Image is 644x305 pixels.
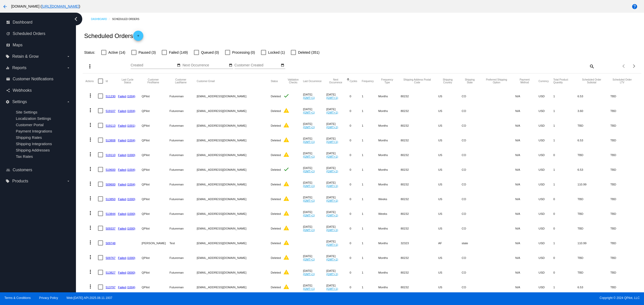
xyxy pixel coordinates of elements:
mat-cell: [EMAIL_ADDRESS][DOMAIN_NAME] [197,206,271,221]
span: Localization Settings [16,116,51,121]
mat-cell: QPilot [142,206,169,221]
mat-icon: more_vert [87,181,93,187]
mat-cell: Futureman [169,118,197,133]
mat-cell: N/A [515,147,538,162]
mat-cell: QPilot [142,221,169,236]
mat-cell: US [438,206,462,221]
mat-cell: Futureman [169,147,197,162]
mat-cell: TBD [577,118,610,133]
mat-cell: 1 [553,118,577,133]
mat-cell: USD [538,177,553,192]
a: (GMT+1) [326,169,338,173]
mat-icon: more_vert [87,63,93,69]
mat-cell: Months [378,236,400,250]
a: (GMT+1) [326,214,338,217]
a: (GMT+1) [326,125,338,129]
mat-cell: TBD [610,103,639,118]
a: (GMT+1) [303,228,315,232]
mat-cell: QPilot [142,177,169,192]
mat-cell: 80232 [401,206,438,221]
mat-cell: state [462,236,482,250]
a: map Maps [6,41,70,49]
mat-cell: Futureman [169,206,197,221]
mat-cell: Months [378,89,400,103]
mat-cell: 1 [553,177,577,192]
button: Change sorting for Id [106,80,108,83]
mat-cell: 0 [350,206,362,221]
mat-cell: [DATE] [326,236,350,250]
a: 513808 [106,139,115,142]
mat-icon: more_vert [87,210,93,216]
mat-cell: 0 [350,192,362,206]
mat-cell: N/A [515,221,538,236]
mat-cell: USD [538,236,553,250]
mat-icon: date_range [177,63,180,67]
mat-cell: CO [462,103,482,118]
mat-cell: [DATE] [303,147,326,162]
mat-cell: N/A [515,133,538,147]
mat-cell: [DATE] [326,162,350,177]
a: Failed [118,109,126,112]
a: Payment Integrations [16,129,52,133]
a: (GMT+1) [326,199,338,202]
a: Site Settings [16,110,37,114]
a: (GMT+1) [326,184,338,187]
mat-cell: CO [462,206,482,221]
button: Change sorting for Frequency [362,80,374,83]
mat-cell: USD [538,192,553,206]
mat-cell: US [438,133,462,147]
mat-cell: Test [169,236,197,250]
mat-cell: Weeks [378,206,400,221]
mat-cell: USD [538,103,553,118]
a: people_outline Customers [6,166,70,174]
mat-cell: [DATE] [326,206,350,221]
mat-cell: QPilot [142,133,169,147]
a: 519113 [106,124,115,127]
i: share [6,88,10,92]
a: (1004) [127,109,135,112]
mat-cell: QPilot [142,118,169,133]
button: Change sorting for Subtotal [577,78,606,84]
mat-cell: CO [462,162,482,177]
a: Customer Portal [16,123,44,127]
a: Failed [118,183,126,186]
mat-cell: N/A [515,206,538,221]
mat-cell: [DATE] [303,89,326,103]
mat-cell: TBD [610,221,639,236]
mat-icon: arrow_back [2,4,8,10]
a: (1004) [127,168,135,171]
mat-cell: TBD [577,147,610,162]
a: 519107 [106,109,115,112]
a: Failed [118,94,126,98]
button: Change sorting for ShippingState [462,78,478,84]
mat-cell: [DATE] [326,147,350,162]
mat-cell: TBD [610,133,639,147]
mat-cell: QPilot [142,103,169,118]
mat-cell: N/A [515,192,538,206]
span: Shipping Rates [16,135,42,140]
mat-icon: add [135,34,141,40]
mat-cell: N/A [515,236,538,250]
mat-cell: Months [378,103,400,118]
mat-cell: 1 [362,206,378,221]
mat-cell: 0 [553,206,577,221]
mat-cell: [EMAIL_ADDRESS][DOMAIN_NAME] [197,103,271,118]
mat-cell: Months [378,221,400,236]
mat-cell: 80232 [401,133,438,147]
a: (GMT+1) [303,184,315,187]
mat-cell: CO [462,192,482,206]
mat-cell: 80232 [401,221,438,236]
mat-cell: N/A [515,162,538,177]
a: 509337 [106,227,115,230]
button: Change sorting for CustomerLastName [169,78,192,84]
a: [URL][DOMAIN_NAME] [42,4,79,8]
button: Change sorting for CustomerEmail [197,80,215,83]
mat-icon: more_vert [87,137,93,143]
button: Next page [629,61,639,71]
mat-cell: TBD [610,147,639,162]
mat-cell: US [438,89,462,103]
mat-cell: 1 [362,177,378,192]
